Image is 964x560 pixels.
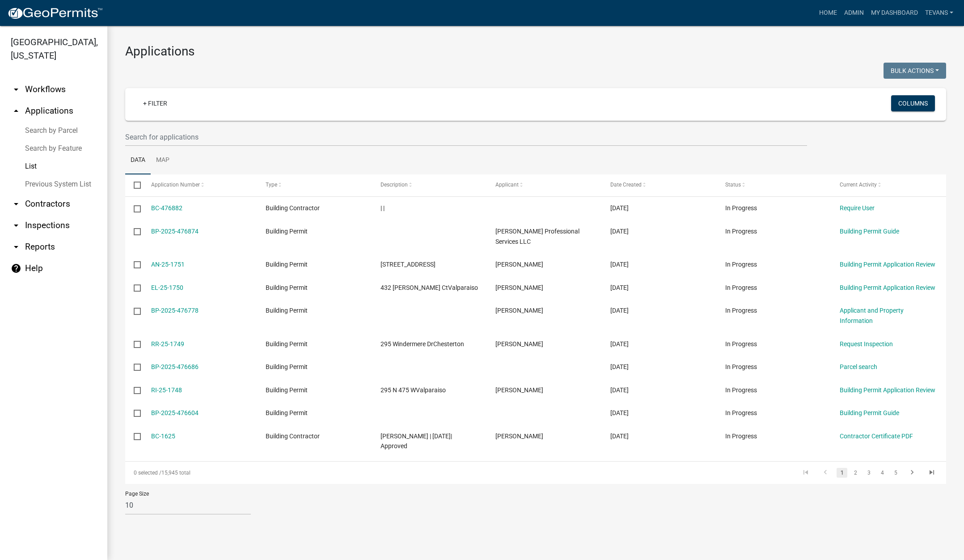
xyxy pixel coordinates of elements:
[891,95,935,111] button: Columns
[877,468,888,478] a: 4
[125,174,142,196] datatable-header-cell: Select
[610,228,629,235] span: 09/11/2025
[495,433,543,440] span: Bruce Young
[11,263,21,274] i: help
[266,204,320,212] span: Building Contractor
[837,468,847,478] a: 1
[835,465,849,480] li: page 1
[125,146,151,175] a: Data
[381,284,478,291] span: 432 Brookshire CtValparaiso
[840,363,877,370] a: Parcel search
[840,228,899,235] a: Building Permit Guide
[841,4,867,21] a: Admin
[831,174,946,196] datatable-header-cell: Current Activity
[840,386,935,394] a: Building Permit Application Review
[840,433,913,440] a: Contractor Certificate PDF
[840,204,875,212] a: Require User
[610,340,629,348] span: 09/10/2025
[817,468,834,478] a: go to previous page
[151,146,175,175] a: Map
[495,228,579,245] span: Jacobs Professional Services LLC
[381,261,435,268] span: 127 Springwood DrHebron
[850,468,861,478] a: 2
[725,307,757,314] span: In Progress
[125,44,946,59] h3: Applications
[125,462,450,484] div: 15,945 total
[381,182,408,188] span: Description
[610,307,629,314] span: 09/10/2025
[11,242,21,252] i: arrow_drop_down
[142,174,257,196] datatable-header-cell: Application Number
[266,386,308,394] span: Building Permit
[11,84,21,95] i: arrow_drop_down
[151,182,200,188] span: Application Number
[725,340,757,348] span: In Progress
[610,363,629,370] span: 09/10/2025
[725,433,757,440] span: In Progress
[610,409,629,416] span: 09/10/2025
[266,409,308,416] span: Building Permit
[151,284,183,291] a: EL-25-1750
[381,204,385,212] span: | |
[266,182,277,188] span: Type
[495,261,543,268] span: david w baker
[867,4,922,21] a: My Dashboard
[11,199,21,209] i: arrow_drop_down
[266,284,308,291] span: Building Permit
[495,307,543,314] span: Ayla Reyes
[922,4,957,21] a: tevans
[266,363,308,370] span: Building Permit
[725,182,741,188] span: Status
[151,386,182,394] a: RI-25-1748
[840,307,904,324] a: Applicant and Property Information
[495,182,519,188] span: Applicant
[151,409,199,416] a: BP-2025-476604
[266,307,308,314] span: Building Permit
[134,470,161,476] span: 0 selected /
[725,363,757,370] span: In Progress
[11,220,21,231] i: arrow_drop_down
[840,284,935,291] a: Building Permit Application Review
[725,409,757,416] span: In Progress
[725,261,757,268] span: In Progress
[610,284,629,291] span: 09/10/2025
[266,228,308,235] span: Building Permit
[725,228,757,235] span: In Progress
[136,95,174,111] a: + Filter
[602,174,717,196] datatable-header-cell: Date Created
[863,468,874,478] a: 3
[725,204,757,212] span: In Progress
[495,340,543,348] span: Jeff Wesolowski
[610,204,629,212] span: 09/11/2025
[495,386,543,394] span: Tracey Haak
[381,386,446,394] span: 295 N 475 WValparaiso
[610,386,629,394] span: 09/10/2025
[151,261,185,268] a: AN-25-1751
[840,182,877,188] span: Current Activity
[381,433,452,450] span: Bruce Young | 09/10/2025| Approved
[725,284,757,291] span: In Progress
[257,174,372,196] datatable-header-cell: Type
[487,174,602,196] datatable-header-cell: Applicant
[840,261,935,268] a: Building Permit Application Review
[904,468,921,478] a: go to next page
[266,261,308,268] span: Building Permit
[151,363,199,370] a: BP-2025-476686
[495,284,543,291] span: Brian Platt
[610,182,642,188] span: Date Created
[266,433,320,440] span: Building Contractor
[849,465,862,480] li: page 2
[610,433,629,440] span: 09/10/2025
[725,386,757,394] span: In Progress
[875,465,889,480] li: page 4
[923,468,940,478] a: go to last page
[884,63,946,79] button: Bulk Actions
[840,409,899,416] a: Building Permit Guide
[372,174,487,196] datatable-header-cell: Description
[151,204,182,212] a: BC-476882
[151,340,184,348] a: RR-25-1749
[610,261,629,268] span: 09/10/2025
[151,228,199,235] a: BP-2025-476874
[11,106,21,116] i: arrow_drop_up
[797,468,814,478] a: go to first page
